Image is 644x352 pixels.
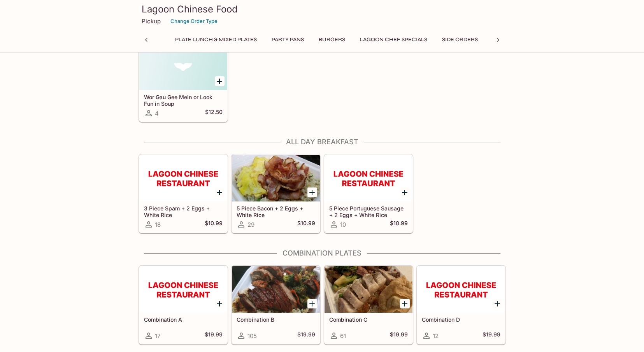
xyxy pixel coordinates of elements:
a: Combination C61$19.99 [324,266,413,344]
a: Combination A17$19.99 [139,266,228,344]
div: Combination A [139,266,227,313]
p: Pickup [142,18,161,25]
button: Add Wor Gau Gee Mein or Look Fun in Soup [215,76,225,86]
span: 12 [433,332,439,340]
button: Add 5 Piece Bacon + 2 Eggs + White Rice [307,187,317,197]
h5: 5 Piece Bacon + 2 Eggs + White Rice [237,205,315,218]
h5: $19.99 [205,331,223,340]
span: 17 [155,332,160,340]
h5: $19.99 [483,331,500,340]
span: 29 [247,221,254,228]
button: Add Combination A [215,299,225,308]
button: Add Combination C [400,299,410,308]
button: Add Combination D [493,299,502,308]
h3: Lagoon Chinese Food [142,3,503,15]
a: 3 Piece Spam + 2 Eggs + White Rice18$10.99 [139,154,228,233]
h5: $19.99 [390,331,408,340]
button: Burgers [314,34,349,45]
a: 5 Piece Bacon + 2 Eggs + White Rice29$10.99 [232,154,320,233]
a: Wor Gau Gee Mein or Look Fun in Soup4$12.50 [139,43,228,122]
a: Combination D12$19.99 [417,266,505,344]
h5: 3 Piece Spam + 2 Eggs + White Rice [144,205,223,218]
h5: Combination A [144,316,223,323]
h4: Combination Plates [139,249,506,257]
button: Beverages [488,34,529,45]
div: 3 Piece Spam + 2 Eggs + White Rice [139,155,227,201]
h5: $10.99 [390,220,408,229]
div: Wor Gau Gee Mein or Look Fun in Soup [139,44,227,90]
button: Add 5 Piece Portuguese Sausage + 2 Eggs + White Rice [400,187,410,197]
h5: Wor Gau Gee Mein or Look Fun in Soup [144,94,223,107]
button: Lagoon Chef Specials [356,34,432,45]
div: Combination B [232,266,320,313]
a: Combination B105$19.99 [232,266,320,344]
h5: Combination C [329,316,408,323]
h5: $12.50 [205,109,223,118]
button: Add 3 Piece Spam + 2 Eggs + White Rice [215,187,225,197]
h4: All Day Breakfast [139,138,506,146]
a: 5 Piece Portuguese Sausage + 2 Eggs + White Rice10$10.99 [324,154,413,233]
button: Side Orders [438,34,482,45]
button: Plate Lunch & Mixed Plates [171,34,261,45]
span: 61 [340,332,346,340]
div: Combination C [325,266,412,313]
div: 5 Piece Portuguese Sausage + 2 Eggs + White Rice [325,155,412,201]
span: 4 [155,110,159,117]
span: 10 [340,221,346,228]
button: Change Order Type [167,15,221,27]
h5: Combination D [422,316,500,323]
span: 105 [247,332,257,340]
div: 5 Piece Bacon + 2 Eggs + White Rice [232,155,320,201]
h5: 5 Piece Portuguese Sausage + 2 Eggs + White Rice [329,205,408,218]
h5: Combination B [237,316,315,323]
h5: $10.99 [205,220,223,229]
h5: $19.99 [297,331,315,340]
button: Party Pans [267,34,308,45]
button: Add Combination B [307,299,317,308]
h5: $10.99 [297,220,315,229]
div: Combination D [417,266,505,313]
span: 18 [155,221,161,228]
